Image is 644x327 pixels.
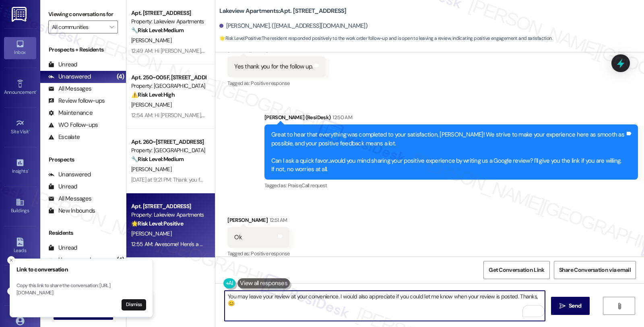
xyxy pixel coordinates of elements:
a: Templates • [4,275,36,296]
div: Unread [48,182,77,191]
div: Apt. [STREET_ADDRESS] [131,9,206,17]
span: Share Conversation via email [559,266,631,274]
h3: Link to conversation [17,265,146,274]
div: WO Follow-ups [48,121,98,129]
div: Escalate [48,133,80,141]
div: [PERSON_NAME] [227,216,289,227]
button: Close toast [7,256,15,264]
div: Unread [48,60,77,69]
div: Property: [GEOGRAPHIC_DATA] [131,82,206,90]
div: 12:54 AM: Hi [PERSON_NAME], I understand nothing was fixed in work order 17989-1. Could you pleas... [131,112,540,119]
span: [PERSON_NAME] [131,37,171,44]
span: [PERSON_NAME] [131,230,171,237]
strong: 🌟 Risk Level: Positive [131,220,183,227]
div: Unread [48,244,77,252]
strong: 🌟 Risk Level: Positive [219,35,261,41]
div: Prospects + Residents [40,46,126,54]
span: • [36,88,37,94]
strong: ⚠️ Risk Level: High [131,91,175,98]
div: All Messages [48,195,91,203]
div: Unanswered [48,170,91,179]
input: All communities [52,21,105,33]
textarea: To enrich screen reader interactions, please activate Accessibility in Grammarly extension settings [225,291,545,321]
div: Tagged as: [264,180,638,191]
a: Site Visit • [4,116,36,138]
a: Buildings [4,195,36,217]
div: [PERSON_NAME]. ([EMAIL_ADDRESS][DOMAIN_NAME]) [219,22,367,30]
div: Yes thank you for the follow up. [234,62,313,71]
span: Send [569,302,581,310]
span: : The resident responded positively to the work order follow-up and is open to leaving a review, ... [219,34,552,43]
div: Property: Lakeview Apartments [131,211,206,219]
span: Positive response [251,250,289,257]
i:  [616,303,622,309]
div: Maintenance [48,109,93,117]
span: Get Conversation Link [489,266,544,274]
div: Great to hear that everything was completed to your satisfaction, [PERSON_NAME]! We strive to mak... [271,130,625,174]
img: ResiDesk Logo [12,7,28,22]
button: Dismiss [122,299,146,310]
div: All Messages [48,85,91,93]
a: Insights • [4,156,36,178]
div: 12:50 AM [330,113,352,122]
strong: 🔧 Risk Level: Medium [131,27,184,34]
span: Positive response [251,80,289,87]
div: Prospects [40,155,126,164]
p: Copy this link to share the conversation: [URL][DOMAIN_NAME] [17,282,146,296]
strong: 🔧 Risk Level: Medium [131,155,184,163]
div: 12:55 AM: Awesome! Here's a quick link [URL][DOMAIN_NAME] [131,240,275,248]
div: Review follow-ups [48,97,105,105]
div: New Inbounds [48,207,95,215]
button: Get Conversation Link [483,261,549,279]
a: Leads [4,235,36,257]
span: Praise , [288,182,301,189]
a: Inbox [4,37,36,59]
div: Tagged as: [227,77,326,89]
span: • [29,128,30,133]
label: Viewing conversations for [48,8,118,21]
span: Call request [301,182,327,189]
div: Unanswered [48,72,91,81]
button: Close toast [7,287,15,295]
div: 12:51 AM [268,216,287,224]
div: [PERSON_NAME] (ResiDesk) [264,113,638,124]
i:  [559,303,566,309]
b: Lakeview Apartments: Apt. [STREET_ADDRESS] [219,7,346,15]
div: Ok [234,233,242,242]
div: Tagged as: [227,248,289,259]
div: Apt. 260~[STREET_ADDRESS] [131,138,206,146]
button: Share Conversation via email [554,261,636,279]
span: [PERSON_NAME] [131,101,171,108]
div: Property: Lakeview Apartments [131,17,206,26]
div: Apt. [STREET_ADDRESS] [131,202,206,211]
span: • [28,167,29,173]
button: Send [551,297,590,315]
div: (4) [115,70,126,83]
div: [DATE] at 9:21 PM: Thank you for your message. Our offices are currently closed, but we will cont... [131,176,623,183]
span: [PERSON_NAME] [131,166,171,173]
div: Property: [GEOGRAPHIC_DATA] [131,146,206,155]
div: Apt. 250~005F, [STREET_ADDRESS] [131,73,206,82]
div: Residents [40,229,126,237]
i:  [109,24,114,30]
